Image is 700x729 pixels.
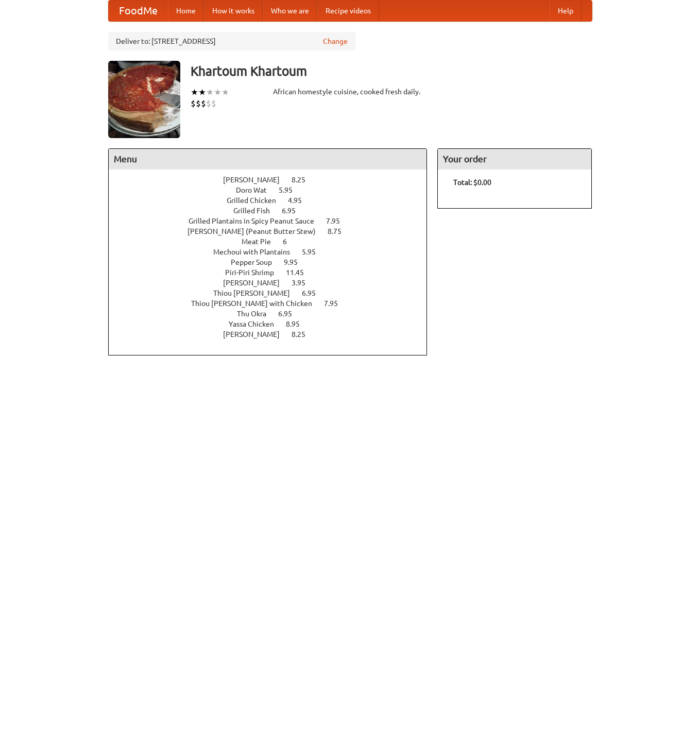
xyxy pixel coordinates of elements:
a: Grilled Chicken 4.95 [227,196,321,205]
span: 9.95 [284,258,308,266]
span: 6.95 [302,289,326,297]
span: 11.45 [286,268,314,277]
span: Thiou [PERSON_NAME] with Chicken [191,299,322,308]
span: 8.75 [328,227,352,235]
span: 8.25 [292,176,316,184]
li: $ [211,98,216,109]
span: Thiou [PERSON_NAME] [213,289,300,297]
span: [PERSON_NAME] (Peanut Butter Stew) [187,227,326,235]
span: [PERSON_NAME] [223,279,290,287]
a: Grilled Plantains in Spicy Peanut Sauce 7.95 [189,217,359,225]
span: 3.95 [292,279,316,287]
span: 7.95 [326,217,350,225]
li: $ [191,98,196,109]
a: Yassa Chicken 8.95 [229,320,319,328]
a: Piri-Piri Shrimp 11.45 [225,268,323,277]
li: ★ [221,87,229,98]
h4: Your order [438,149,591,169]
span: Grilled Plantains in Spicy Peanut Sauce [189,217,325,225]
a: How it works [204,1,263,21]
b: Total: $0.00 [453,178,491,187]
span: 7.95 [324,299,348,308]
a: [PERSON_NAME] (Peanut Butter Stew) 8.75 [187,227,361,235]
a: [PERSON_NAME] 3.95 [223,279,325,287]
span: Thu Okra [237,310,277,318]
a: Recipe videos [317,1,379,21]
span: Grilled Chicken [227,196,286,205]
span: 8.25 [292,330,316,338]
li: ★ [198,87,206,98]
span: 5.95 [302,248,326,256]
a: [PERSON_NAME] 8.25 [223,330,325,338]
a: Thu Okra 6.95 [237,310,311,318]
a: Pepper Soup 9.95 [231,258,317,266]
span: 6 [283,238,297,246]
div: Deliver to: [STREET_ADDRESS] [108,32,355,50]
div: African homestyle cuisine, cooked fresh daily. [273,87,428,97]
li: $ [196,98,201,109]
img: angular.jpg [108,61,180,138]
span: Mechoui with Plantains [213,248,300,256]
span: Grilled Fish [233,207,280,215]
li: ★ [214,87,221,98]
h3: Khartoum Khartoum [191,61,592,81]
a: Home [168,1,204,21]
a: Grilled Fish 6.95 [233,207,315,215]
span: Meat Pie [242,238,281,246]
a: Meat Pie 6 [242,238,306,246]
a: Mechoui with Plantains 5.95 [213,248,335,256]
a: Thiou [PERSON_NAME] with Chicken 7.95 [191,299,357,308]
li: ★ [206,87,214,98]
li: ★ [191,87,198,98]
a: Change [323,36,348,46]
a: FoodMe [109,1,168,21]
a: Doro Wat 5.95 [236,186,312,194]
h4: Menu [109,149,427,169]
a: [PERSON_NAME] 8.25 [223,176,325,184]
span: 5.95 [279,186,303,194]
span: 6.95 [282,207,306,215]
a: Thiou [PERSON_NAME] 6.95 [213,289,335,297]
li: $ [201,98,206,109]
span: 6.95 [278,310,302,318]
a: Who we are [263,1,317,21]
span: Piri-Piri Shrimp [225,268,284,277]
span: [PERSON_NAME] [223,176,290,184]
span: [PERSON_NAME] [223,330,290,338]
a: Help [550,1,582,21]
span: Pepper Soup [231,258,282,266]
span: Yassa Chicken [229,320,284,328]
span: 8.95 [286,320,310,328]
span: Doro Wat [236,186,277,194]
span: 4.95 [288,196,312,205]
li: $ [206,98,211,109]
